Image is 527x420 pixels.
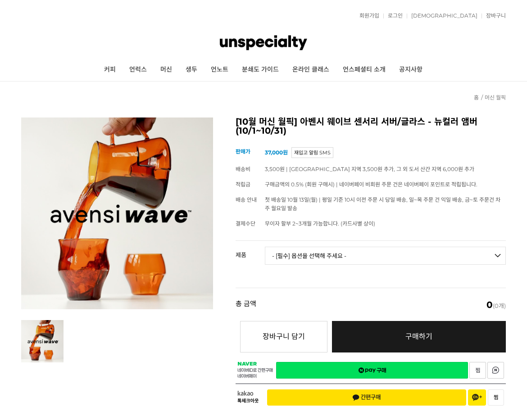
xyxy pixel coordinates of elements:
[472,394,482,401] span: 채널 추가
[474,94,479,101] a: 홈
[485,94,506,101] a: 머신 월픽
[392,59,429,81] a: 공지사항
[383,13,403,18] a: 로그인
[286,59,336,81] a: 온라인 클래스
[407,13,477,18] a: [DEMOGRAPHIC_DATA]
[123,59,154,81] a: 언럭스
[154,59,179,81] a: 머신
[21,117,213,309] img: [10월 머신 월픽] 아벤시 웨이브 센서리 서버/글라스 - 뉴컬러 앰버 (10/1~10/31)
[236,300,256,309] strong: 총 금액
[469,362,486,379] a: 새창
[468,389,486,406] button: 채널 추가
[336,59,392,81] a: 언스페셜티 소개
[237,391,260,404] span: 카카오 톡체크아웃
[179,59,204,81] a: 생두
[204,59,235,81] a: 언노트
[486,299,493,310] em: 0
[236,196,257,203] span: 배송 안내
[332,321,506,352] a: 구매하기
[265,149,288,156] strong: 37,000원
[482,13,506,18] a: 장바구니
[487,362,504,379] a: 새창
[240,321,327,352] button: 장바구니 담기
[488,389,504,406] button: 찜
[276,362,468,379] a: 새창
[355,13,379,18] a: 회원가입
[265,196,500,212] span: 첫 배송일 10월 13일(월) | 평일 기준 10시 이전 주문 시 당일 배송, 일~목 주문 건 익일 배송, 금~토 주문건 차주 월요일 발송
[236,181,250,188] span: 적립금
[267,389,466,406] button: 간편구매
[352,394,381,401] span: 간편구매
[236,241,265,262] th: 제품
[265,166,474,172] span: 3,500원 | [GEOGRAPHIC_DATA] 지역 3,500원 추가, 그 외 도서 산간 지역 6,000원 추가
[220,29,307,56] img: 언스페셜티 몰
[235,59,286,81] a: 분쇄도 가이드
[265,181,477,188] span: 구매금액의 0.5% (회원 구매시) | 네이버페이 비회원 주문 건은 네이버페이 포인트로 적립됩니다.
[265,220,375,227] span: 무이자 할부 2~3개월 가능합니다. (카드사별 상이)
[486,300,506,309] span: (0개)
[494,394,498,401] span: 찜
[236,117,506,135] h2: [10월 머신 월픽] 아벤시 웨이브 센서리 서버/글라스 - 뉴컬러 앰버 (10/1~10/31)
[236,166,250,172] span: 배송비
[97,59,123,81] a: 커피
[405,332,432,341] span: 구매하기
[236,148,250,155] span: 판매가
[236,220,255,227] span: 결제수단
